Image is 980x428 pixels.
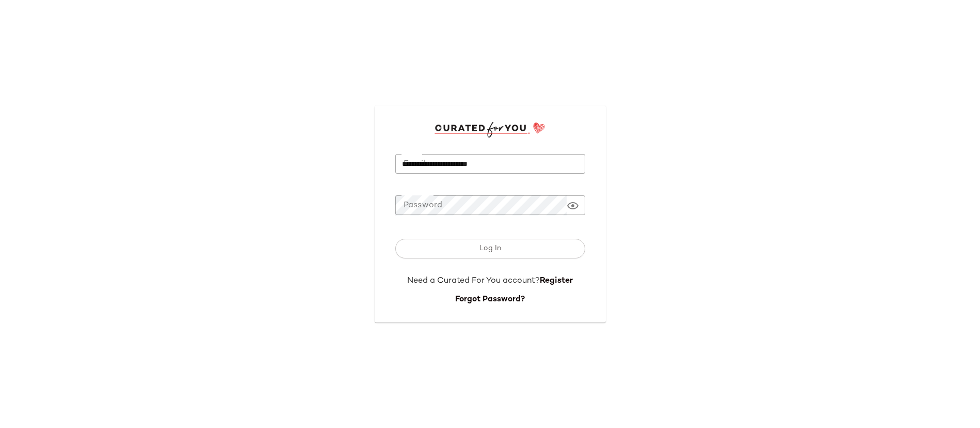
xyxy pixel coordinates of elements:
button: Log In [395,239,585,258]
a: Register [540,277,573,285]
span: Log In [479,244,501,253]
a: Forgot Password? [455,295,525,304]
span: Need a Curated For You account? [407,277,540,285]
img: cfy_login_logo.DGdB1djN.svg [435,122,545,137]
